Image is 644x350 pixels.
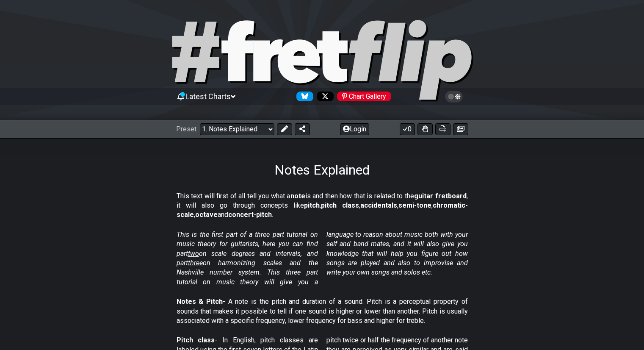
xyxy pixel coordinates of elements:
button: Toggle Dexterity for all fretkits [417,123,433,135]
a: Follow #fretflip at X [313,92,334,101]
button: Login [340,123,369,135]
button: Share Preset [295,123,310,135]
strong: Notes & Pitch [177,297,223,306]
span: Toggle light / dark theme [449,93,459,100]
button: 0 [400,123,415,135]
span: two [188,250,199,258]
strong: concert-pitch [228,211,272,219]
em: This is the first part of a three part tutorial on music theory for guitarists, here you can find... [177,231,468,286]
button: Print [435,123,451,135]
strong: Pitch class [177,336,215,344]
strong: accidentals [360,201,397,209]
span: Latest Charts [185,92,231,101]
select: Preset [200,123,274,135]
h1: Notes Explained [274,162,370,178]
strong: octave [195,211,218,219]
span: three [188,259,203,267]
strong: guitar fretboard [414,192,467,200]
button: Edit Preset [277,123,292,135]
a: #fretflip at Pinterest [334,92,391,101]
strong: semi-tone [398,201,431,209]
p: - A note is the pitch and duration of a sound. Pitch is a perceptual property of sounds that make... [177,297,468,325]
span: Preset [176,125,196,133]
button: Create image [453,123,468,135]
a: Follow #fretflip at Bluesky [293,92,313,101]
strong: note [290,192,305,200]
p: This text will first of all tell you what a is and then how that is related to the , it will also... [177,192,468,220]
div: Chart Gallery [337,92,391,101]
strong: pitch class [321,201,359,209]
strong: pitch [304,201,320,209]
